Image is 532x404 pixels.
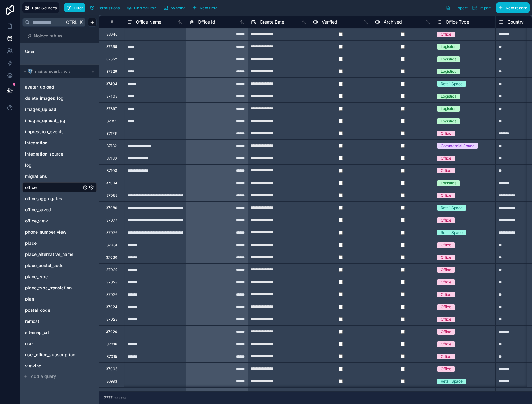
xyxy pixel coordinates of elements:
div: 37026 [106,292,117,297]
a: log [25,162,81,168]
span: Ctrl [65,18,78,26]
span: Create Date [260,19,284,25]
div: place_type_translation [22,283,97,293]
span: Filter [74,6,83,10]
div: postal_code [22,305,97,315]
a: integration_source [25,151,81,157]
span: office_aggregates [25,195,62,202]
div: Office [441,255,451,260]
span: impression_events [25,129,64,135]
div: Industry [441,391,455,397]
button: New record [496,2,530,13]
span: place_type_translation [25,285,72,291]
a: User [25,48,75,55]
span: Export [456,6,468,10]
button: Permissions [88,3,122,12]
div: Office [441,32,451,37]
div: 37108 [107,168,117,173]
div: 37031 [107,243,117,248]
a: Permissions [88,3,124,12]
a: office_saved [25,207,81,213]
div: 37555 [106,44,117,49]
div: Office [441,279,451,285]
div: 37397 [106,106,117,111]
div: images_upload [22,104,97,114]
div: Logistics [441,94,456,99]
a: viewing [25,363,81,369]
span: images_upload_jpg [25,117,65,124]
div: Office [441,193,451,198]
button: Import [470,2,494,13]
div: 37088 [106,193,117,198]
div: 37130 [107,156,117,161]
a: phone_number_view [25,229,81,235]
div: Office [441,317,451,322]
div: 37076 [106,230,117,235]
span: images_upload [25,106,56,112]
span: maisonwork aws [35,68,70,75]
div: 37391 [107,119,117,124]
a: migrations [25,173,81,179]
span: place_postal_code [25,262,63,269]
span: delete_images_log [25,95,63,101]
div: 37552 [106,57,117,62]
a: office_aggregates [25,195,81,202]
div: 37404 [106,81,117,86]
div: place_postal_code [22,261,97,270]
span: Office Name [136,19,161,25]
a: Syncing [161,3,190,12]
div: 37020 [106,329,117,334]
span: log [25,162,32,168]
span: place_type [25,274,48,280]
a: place_postal_code [25,262,81,269]
div: Office [441,329,451,335]
a: place_type [25,274,81,280]
a: user [25,340,81,347]
a: office [25,184,81,191]
div: Logistics [441,106,456,112]
div: Retail Space [441,81,463,87]
span: Office Id [198,19,215,25]
button: Data Sources [22,2,59,13]
span: office [25,184,37,191]
span: office_view [25,218,48,224]
span: office_saved [25,207,51,213]
span: integration_source [25,151,63,157]
div: Logistics [441,56,456,62]
span: 7777 records [104,395,127,400]
span: user_office_subscription [25,352,75,358]
div: Office [441,304,451,310]
span: Office Type [446,19,469,25]
div: migrations [22,171,97,181]
div: User [22,46,97,56]
div: integration_source [22,149,97,159]
div: # [104,20,119,24]
button: Find column [124,3,159,12]
div: Office [441,292,451,297]
div: log [22,160,97,170]
div: 36949 [106,391,117,396]
div: 37015 [107,354,117,359]
div: 37003 [106,367,117,371]
span: plan [25,296,34,302]
div: 37094 [106,181,117,186]
span: Data Sources [32,6,57,10]
div: 37030 [106,255,117,260]
a: impression_events [25,129,81,135]
span: Permissions [97,6,120,10]
div: place [22,238,97,248]
div: office_aggregates [22,194,97,204]
div: office_saved [22,205,97,215]
div: Office [441,156,451,161]
a: integration [25,140,81,146]
div: Retail Space [441,230,463,235]
a: office_view [25,218,81,224]
div: office_view [22,216,97,226]
button: Syncing [161,3,188,12]
span: Verified [322,19,337,25]
span: New record [506,6,527,10]
a: plan [25,296,81,302]
a: postal_code [25,307,81,313]
div: integration [22,138,97,148]
div: Office [441,217,451,223]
